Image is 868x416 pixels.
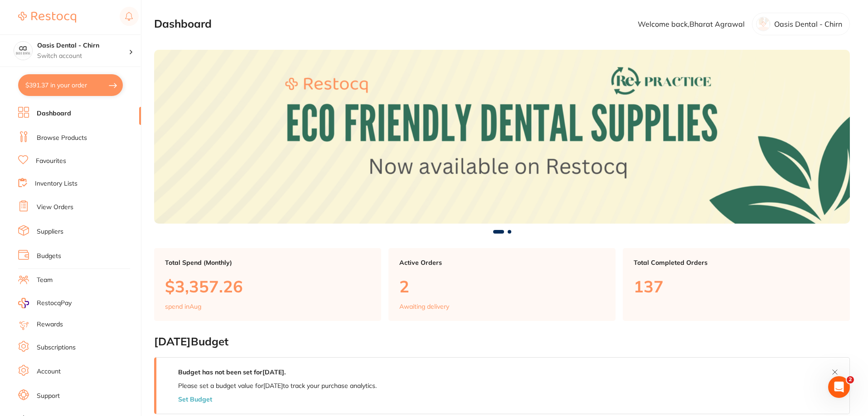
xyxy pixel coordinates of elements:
p: Total Spend (Monthly) [165,259,370,266]
span: RestocqPay [37,299,72,308]
a: Support [37,392,60,401]
p: 2 [399,277,605,296]
a: Team [37,276,53,285]
h2: Dashboard [154,18,212,30]
a: Total Spend (Monthly)$3,357.26spend inAug [154,248,381,321]
span: 2 [847,376,854,383]
strong: Budget has not been set for [DATE] . [178,368,286,376]
p: Switch account [37,52,129,61]
p: 137 [634,277,839,296]
a: Rewards [37,320,63,329]
a: Active Orders2Awaiting delivery [388,248,616,321]
img: Dashboard [154,50,850,224]
a: Suppliers [37,227,63,236]
img: Oasis Dental - Chirn [14,42,32,60]
button: $391.37 in your order [18,74,123,96]
a: Account [37,367,61,376]
p: Oasis Dental - Chirn [774,20,842,28]
a: Subscriptions [37,343,76,352]
a: RestocqPay [18,298,72,308]
button: Set Budget [178,396,212,403]
img: Restocq Logo [18,12,76,23]
p: $3,357.26 [165,277,370,296]
img: RestocqPay [18,298,29,308]
h2: [DATE] Budget [154,335,850,348]
a: Favourites [36,157,66,166]
p: spend in Aug [165,303,201,310]
a: Inventory Lists [35,179,78,188]
iframe: Intercom live chat [828,376,850,398]
a: Total Completed Orders137 [623,248,850,321]
p: Welcome back, Bharat Agrawal [638,20,745,28]
a: Budgets [37,252,61,261]
h4: Oasis Dental - Chirn [37,41,129,50]
a: Dashboard [37,109,71,118]
a: View Orders [37,203,73,212]
a: Restocq Logo [18,7,76,28]
p: Awaiting delivery [399,303,449,310]
a: Browse Products [37,134,87,143]
p: Active Orders [399,259,605,266]
p: Please set a budget value for [DATE] to track your purchase analytics. [178,382,377,389]
p: Total Completed Orders [634,259,839,266]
